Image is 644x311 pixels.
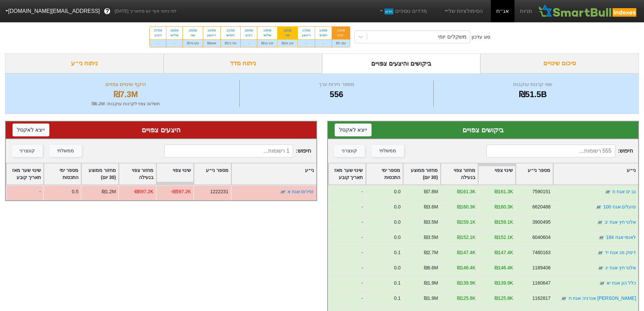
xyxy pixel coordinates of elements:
[440,4,486,18] a: הסימולציות שלי
[119,163,156,184] div: Toggle SortBy
[532,188,550,195] div: 7590151
[376,4,430,18] a: מדדים נוספיםחדש
[232,163,316,184] div: Toggle SortBy
[183,39,203,47] div: ₪76.5M
[538,4,639,18] img: SmartBull
[598,280,605,287] img: tase link
[257,39,277,47] div: ₪10.1M
[328,292,365,307] div: -
[154,28,162,33] div: 27/08
[457,219,475,226] div: ₪159.1K
[187,28,199,33] div: 25/08
[164,145,311,157] span: חיפוש :
[532,203,550,210] div: 6620488
[241,39,257,47] div: -
[457,295,475,302] div: ₪125.8K
[532,219,550,226] div: 3900495
[302,33,311,38] div: ראשון
[102,188,116,195] div: ₪1.2M
[14,88,238,101] div: ₪7.3M
[604,250,636,255] a: דיסק מנ אגח יד
[394,219,400,226] div: 0.0
[532,295,550,302] div: 1162817
[394,280,400,287] div: 0.1
[261,33,273,38] div: שלישי
[457,264,475,271] div: ₪146.4K
[486,145,615,157] input: 555 רשומות...
[278,39,297,47] div: ₪29.1M
[372,145,404,157] button: ממשלתי
[532,249,550,256] div: 7480163
[441,163,478,184] div: Toggle SortBy
[322,53,481,73] div: ביקושים והיצעים צפויים
[384,8,393,15] span: חדש
[171,188,191,195] div: -₪597.2K
[280,188,286,195] img: tase link
[154,33,162,38] div: רביעי
[604,188,611,195] img: tase link
[494,188,513,195] div: ₪161.3K
[81,163,118,184] div: Toggle SortBy
[14,81,238,88] div: היקף שינויים צפויים
[605,265,636,270] a: אלוני חץ אגח יג
[5,53,164,73] div: ניתוח ני״ע
[435,81,630,88] div: שווי קרנות עוקבות
[424,264,438,271] div: ₪6.6M
[44,163,81,184] div: Toggle SortBy
[282,28,293,33] div: 18/08
[332,39,350,47] div: ₪7.3M
[319,28,328,33] div: 14/08
[379,147,396,155] div: ממשלתי
[261,28,273,33] div: 19/08
[494,280,513,287] div: ₪139.9K
[606,235,636,240] a: לאומי אגח 184
[170,33,178,38] div: שלישי
[245,33,253,38] div: רביעי
[394,295,400,302] div: 0.1
[72,188,78,195] div: 0.5
[221,39,241,47] div: ₪73.7M
[287,189,314,194] a: זפירוס אגח א
[560,295,567,302] img: tase link
[245,28,253,33] div: 20/08
[612,189,636,194] a: גב ים אגח ח
[187,33,199,38] div: שני
[164,53,322,73] div: ניתוח מדד
[157,163,193,184] div: Toggle SortBy
[553,163,638,184] div: Toggle SortBy
[457,203,475,210] div: ₪160.3K
[568,295,636,301] a: [PERSON_NAME] אנרגיה אגח ח
[328,216,365,231] div: -
[595,204,602,210] img: tase link
[394,264,400,271] div: 0.0
[457,234,475,241] div: ₪152.1K
[532,264,550,271] div: 1189406
[438,33,466,41] div: משקלים יומי
[494,264,513,271] div: ₪146.4K
[210,188,229,195] div: 1222231
[424,295,438,302] div: ₪1.9M
[207,33,216,38] div: ראשון
[424,203,438,210] div: ₪3.6M
[424,234,438,241] div: ₪3.5M
[328,276,365,292] div: -
[315,39,332,47] div: -
[203,39,220,47] div: ₪64M
[57,147,74,155] div: ממשלתי
[335,125,632,135] div: ביקושים צפויים
[342,147,357,155] div: קונצרני
[166,39,183,47] div: -
[478,163,515,184] div: Toggle SortBy
[486,145,633,157] span: חיפוש :
[207,28,216,33] div: 24/08
[435,88,630,101] div: ₪51.5B
[494,249,513,256] div: ₪147.4K
[13,125,310,135] div: היצעים צפויים
[6,163,43,184] div: Toggle SortBy
[336,28,346,33] div: 13/08
[597,249,603,256] img: tase link
[394,249,400,256] div: 0.1
[604,219,636,225] a: אלוני חץ אגח יב
[494,234,513,241] div: ₪152.1K
[328,261,365,276] div: -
